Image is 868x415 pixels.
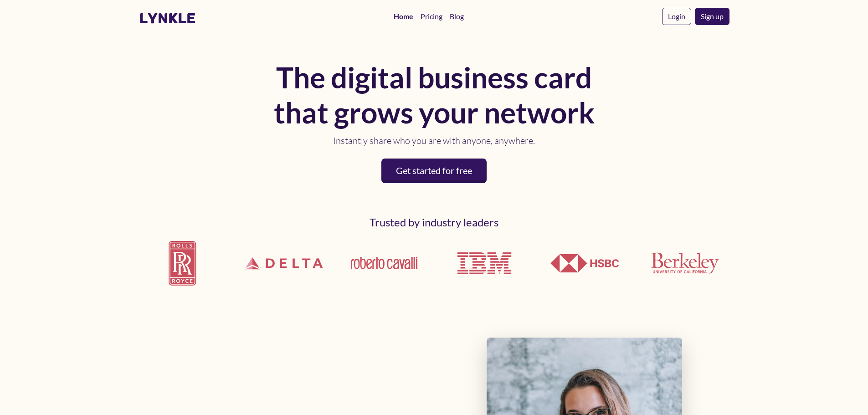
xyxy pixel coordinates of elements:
a: Home [390,7,417,26]
h2: Trusted by industry leaders [139,216,729,229]
img: Delta Airlines [239,231,329,295]
a: Sign up [695,8,729,25]
img: HSBC [550,254,619,272]
img: Roberto Cavalli [350,256,418,270]
a: Get started for free [381,159,487,183]
img: UCLA Berkeley [651,252,719,274]
a: Pricing [417,7,446,26]
a: lynkle [139,10,196,27]
a: Login [662,8,691,25]
img: IBM [450,229,519,297]
h1: The digital business card that grows your network [270,60,598,130]
img: Rolls Royce [139,233,228,293]
a: Blog [446,7,467,26]
p: Instantly share who you are with anyone, anywhere. [270,134,598,148]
